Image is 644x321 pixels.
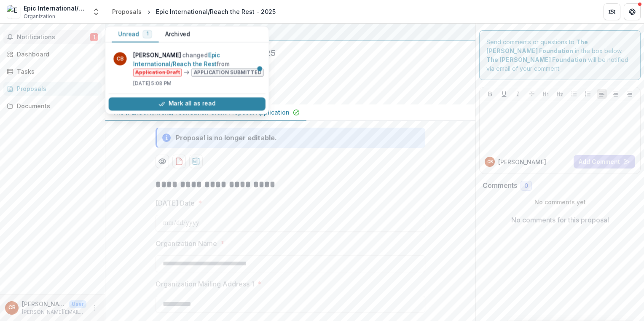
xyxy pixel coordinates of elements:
span: Notifications [17,34,90,41]
span: Organization [24,13,55,20]
img: Epic International/Reach the Rest [7,5,20,19]
p: No comments yet [483,198,637,206]
button: Mark all as read [109,97,266,110]
button: Unread [112,27,158,43]
button: Bullet List [569,89,579,99]
a: Documents [3,99,102,113]
a: Dashboard [3,47,102,61]
span: 1 [90,33,98,41]
p: No comments for this proposal [511,215,609,225]
p: [PERSON_NAME] [22,300,66,308]
p: User [69,300,86,308]
p: [DATE] 5:08 PM [133,80,267,87]
div: Epic International/Reach the Rest [24,4,87,13]
div: Send comments or questions to in the box below. will be notified via email of your comment. [479,30,641,80]
button: Align Center [611,89,621,99]
div: Cory Bullock [487,160,493,164]
button: Align Left [597,89,607,99]
div: Tasks [17,67,95,76]
p: Organization Name [156,238,217,249]
p: [PERSON_NAME][EMAIL_ADDRESS][DOMAIN_NAME] [22,308,86,316]
p: [DATE] Date [156,198,195,208]
button: Partners [604,3,620,20]
button: Heading 2 [555,89,565,99]
nav: breadcrumb [109,5,279,18]
a: Epic International/Reach the Rest [133,51,220,67]
div: Proposals [112,7,142,16]
div: Documents [17,102,95,110]
button: download-proposal [172,155,186,168]
span: 1 [146,31,148,37]
div: Epic International/Reach the Rest - 2025 [156,7,276,16]
div: Cory Bullock [8,305,16,310]
button: Preview cbbcbed8-d80e-4068-b346-dc03a2d7963c-0.pdf [156,155,169,168]
button: Add Comment [574,155,635,169]
div: The [PERSON_NAME] Foundation [112,27,469,37]
button: Get Help [624,3,641,20]
span: 0 [524,182,528,190]
a: Proposals [3,82,102,96]
button: Ordered List [583,89,593,99]
button: Strike [527,89,537,99]
button: Align Right [625,89,635,99]
button: Open entity switcher [90,3,102,20]
p: changed from [133,51,267,76]
a: Tasks [3,64,102,78]
div: Proposal is no longer editable. [176,133,277,143]
p: [PERSON_NAME] [498,158,546,166]
button: Bold [485,89,495,99]
strong: The [PERSON_NAME] Foundation [486,56,586,63]
button: Underline [499,89,509,99]
div: Proposals [17,84,95,93]
button: Archived [158,27,197,43]
button: Notifications1 [3,30,102,44]
p: Organization Mailing Address 1 [156,279,254,289]
h2: Epic International/Reach the Rest - 2025 [112,48,455,58]
a: Proposals [109,5,145,18]
div: Dashboard [17,50,95,59]
button: More [90,303,100,313]
button: Heading 1 [541,89,551,99]
h2: Comments [483,182,517,190]
button: Italicize [513,89,523,99]
button: download-proposal [189,155,203,168]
